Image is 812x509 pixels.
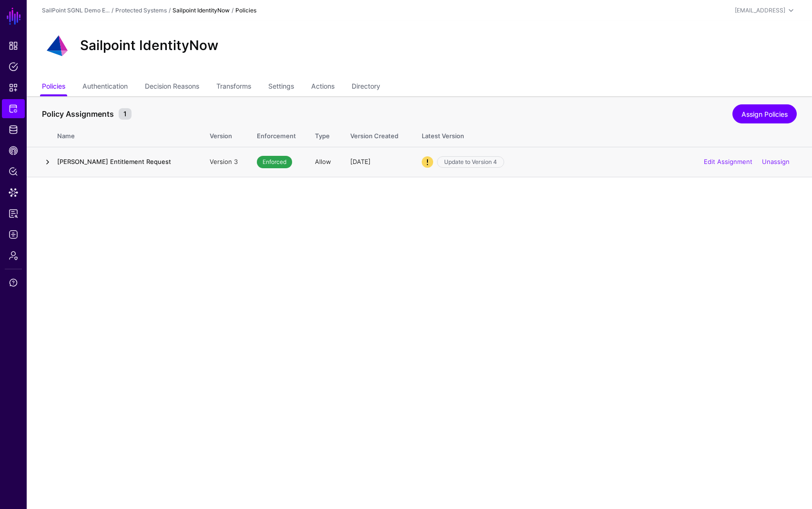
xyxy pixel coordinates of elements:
th: Version [200,122,247,147]
a: Dashboard [2,36,25,55]
a: Edit Assignment [704,158,752,165]
a: Reports [2,204,25,223]
span: Enforced [257,156,292,168]
strong: Policies [235,7,256,14]
span: Dashboard [9,41,18,51]
span: [DATE] [350,158,371,165]
span: Logs [9,230,18,239]
a: Data Lens [2,183,25,202]
a: Directory [352,78,380,96]
a: Update to Version 4 [437,156,504,168]
td: Allow [305,147,341,177]
a: SailPoint SGNL Demo E... [42,7,110,14]
td: Version 3 [200,147,247,177]
small: 1 [119,108,132,120]
a: Logs [2,225,25,244]
a: Transforms [216,78,251,96]
img: svg+xml;base64,PHN2ZyB3aWR0aD0iNjQiIGhlaWdodD0iNjQiIHZpZXdCb3g9IjAgMCA2NCA2NCIgZmlsbD0ibm9uZSIgeG... [42,31,72,61]
span: Admin [9,251,18,260]
a: Decision Reasons [145,78,199,96]
h4: [PERSON_NAME] Entitlement Request [57,157,191,166]
div: / [167,6,173,15]
span: CAEP Hub [9,146,18,155]
a: Settings [268,78,294,96]
div: / [230,6,235,15]
th: Version Created [341,122,412,147]
th: Enforcement [247,122,305,147]
span: Data Lens [9,188,18,197]
span: Policy Lens [9,167,18,176]
a: Authentication [82,78,128,96]
span: Identity Data Fabric [9,125,18,134]
span: Reports [9,209,18,218]
a: Policy Lens [2,162,25,181]
span: Policies [9,62,18,71]
a: Unassign [762,158,790,165]
div: [EMAIL_ADDRESS] [735,6,785,15]
a: Snippets [2,78,25,97]
a: SGNL [6,6,22,27]
a: Assign Policies [732,104,797,123]
strong: Sailpoint IdentityNow [173,7,230,14]
th: Latest Version [412,122,812,147]
a: Protected Systems [2,99,25,118]
th: Type [305,122,341,147]
h2: Sailpoint IdentityNow [80,38,218,54]
a: Protected Systems [115,7,167,14]
span: Protected Systems [9,104,18,113]
a: Policies [42,78,65,96]
div: / [110,6,115,15]
span: Support [9,278,18,287]
a: CAEP Hub [2,141,25,160]
a: Policies [2,57,25,76]
th: Name [57,122,200,147]
span: Snippets [9,83,18,92]
a: Identity Data Fabric [2,120,25,139]
a: Actions [311,78,335,96]
span: Policy Assignments [40,108,116,120]
a: Admin [2,246,25,265]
